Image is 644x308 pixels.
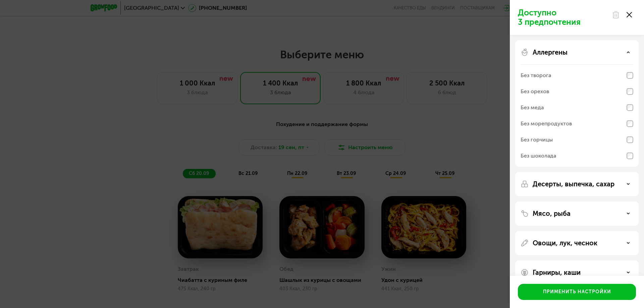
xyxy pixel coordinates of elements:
div: Без творога [521,71,551,79]
div: Без морепродуктов [521,120,572,128]
p: Гарниры, каши [533,268,581,276]
p: Доступно 3 предпочтения [518,8,608,27]
div: Без горчицы [521,136,553,144]
p: Мясо, рыба [533,209,571,218]
div: Применить настройки [543,289,611,295]
div: Без шоколада [521,152,556,160]
div: Без орехов [521,87,549,96]
button: Применить настройки [518,284,636,300]
p: Аллергены [533,48,568,56]
p: Овощи, лук, чеснок [533,239,597,247]
div: Без меда [521,104,544,112]
p: Десерты, выпечка, сахар [533,180,614,188]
